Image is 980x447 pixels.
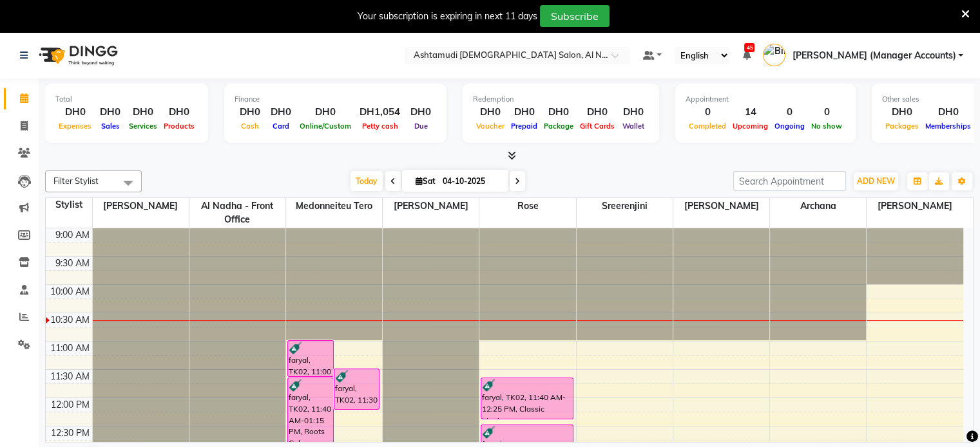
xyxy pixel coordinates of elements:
span: Cash [238,122,262,131]
span: Card [269,122,293,131]
span: Ongoing [771,122,808,131]
div: 9:30 AM [53,257,92,270]
div: DH0 [296,105,354,120]
span: Products [160,122,198,131]
span: Sreerenjini [577,198,673,214]
div: DH0 [882,105,922,120]
div: faryal, TK02, 11:30 AM-12:15 PM, Hair Trim with Wash [334,369,380,409]
div: DH1,054 [354,105,405,120]
button: Subscribe [540,5,610,27]
span: Sales [98,122,123,131]
div: DH0 [508,105,541,120]
div: DH0 [265,105,296,120]
span: Rose [479,198,575,214]
div: DH0 [126,105,160,120]
span: [PERSON_NAME] [93,198,189,214]
div: Finance [235,94,436,105]
img: logo [33,37,121,73]
span: Wallet [619,122,648,131]
div: Stylist [46,198,92,212]
a: 45 [742,50,750,61]
div: DH0 [95,105,126,120]
span: 45 [744,43,754,52]
span: Completed [686,122,729,131]
span: [PERSON_NAME] [867,198,963,214]
input: Search Appointment [733,171,846,191]
span: [PERSON_NAME] [383,198,479,214]
span: Prepaid [508,122,541,131]
div: DH0 [405,105,436,120]
div: DH0 [618,105,649,120]
div: 14 [729,105,771,120]
span: Al Nadha - Front Office [189,198,285,228]
div: DH0 [160,105,198,120]
div: DH0 [922,105,974,120]
span: [PERSON_NAME] (Manager Accounts) [792,49,956,62]
div: 9:00 AM [53,228,92,242]
div: DH0 [541,105,577,120]
div: faryal, TK02, 11:00 AM-11:40 AM, Highlights Per Streak - (Schwarzkopf / L’Oréal) [288,341,333,376]
button: ADD NEW [854,172,898,190]
span: Memberships [922,122,974,131]
span: Packages [882,122,922,131]
span: [PERSON_NAME] [673,198,769,214]
div: DH0 [235,105,265,120]
div: Redemption [473,94,649,105]
span: Voucher [473,122,508,131]
img: Bindu (Manager Accounts) [763,44,785,66]
span: Expenses [55,122,95,131]
span: Sat [412,176,439,186]
span: Filter Stylist [53,176,99,186]
div: Total [55,94,198,105]
span: Today [351,171,383,191]
div: DH0 [55,105,95,120]
span: Services [126,122,160,131]
input: 2025-10-04 [439,172,503,191]
div: DH0 [577,105,618,120]
div: Appointment [686,94,845,105]
span: Upcoming [729,122,771,131]
div: 11:30 AM [48,370,92,383]
span: Gift Cards [577,122,618,131]
div: 0 [686,105,729,120]
span: Medonneiteu Tero [286,198,382,214]
span: Due [411,122,431,131]
div: faryal, TK02, 11:40 AM-12:25 PM, Classic Manicure [481,378,573,419]
span: ADD NEW [857,176,895,186]
div: 11:00 AM [48,342,92,355]
div: 0 [771,105,808,120]
span: Petty cash [359,122,401,131]
div: DH0 [473,105,508,120]
div: 10:30 AM [48,313,92,327]
span: Online/Custom [296,122,354,131]
div: 0 [808,105,845,120]
div: 10:00 AM [48,285,92,298]
span: Archana [770,198,866,214]
span: No show [808,122,845,131]
div: 12:00 PM [48,398,92,412]
div: 12:30 PM [48,426,92,440]
div: Your subscription is expiring in next 11 days [358,10,537,23]
span: Package [541,122,577,131]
